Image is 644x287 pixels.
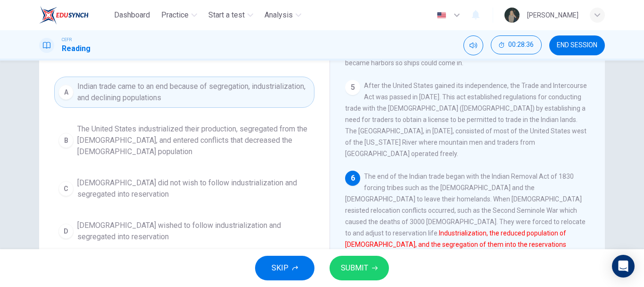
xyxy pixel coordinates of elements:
button: Dashboard [110,7,154,24]
div: Hide [491,35,542,55]
div: D [58,224,74,239]
div: 5 [345,80,360,95]
div: [PERSON_NAME] [527,9,578,21]
button: Start a test [205,7,257,24]
h1: Reading [62,43,91,54]
span: CEFR [62,36,72,43]
div: C [58,181,74,196]
font: Industrialization, the reduced population of [DEMOGRAPHIC_DATA], and the segregation of them into... [345,229,566,260]
div: A [58,85,74,100]
button: 00:28:36 [491,35,542,54]
span: [DEMOGRAPHIC_DATA] did not wish to follow industrialization and segregated into reservation [77,177,310,200]
img: EduSynch logo [39,6,89,25]
button: Practice [157,7,201,24]
div: Open Intercom Messenger [612,255,635,278]
img: en [436,12,447,19]
span: Analysis [264,9,293,21]
img: Profile picture [504,8,520,23]
a: EduSynch logo [39,6,110,25]
span: END SESSION [557,42,597,49]
button: END SESSION [549,35,605,55]
button: D[DEMOGRAPHIC_DATA] wished to follow industrialization and segregated into reservation [54,216,314,247]
span: Start a test [208,9,245,21]
div: Mute [463,35,483,55]
div: 6 [345,171,360,186]
span: Indian trade came to an end because of segregation, industrialization, and declining populations [77,81,310,104]
span: SUBMIT [341,261,368,275]
span: SKIP [272,261,289,275]
button: AIndian trade came to an end because of segregation, industrialization, and declining populations [54,77,314,108]
span: [DEMOGRAPHIC_DATA] wished to follow industrialization and segregated into reservation [77,220,310,243]
button: C[DEMOGRAPHIC_DATA] did not wish to follow industrialization and segregated into reservation [54,173,314,204]
span: Practice [161,9,189,21]
span: After the United States gained its independence, the Trade and Intercourse Act was passed in [DAT... [345,82,587,157]
button: Analysis [261,7,305,24]
button: SKIP [255,256,314,280]
button: BThe United States industrialized their production, segregated from the [DEMOGRAPHIC_DATA], and e... [54,119,314,162]
button: SUBMIT [330,256,389,280]
span: The United States industrialized their production, segregated from the [DEMOGRAPHIC_DATA], and en... [77,123,310,157]
div: B [58,133,74,148]
span: 00:28:36 [508,41,534,49]
span: Dashboard [114,9,150,21]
